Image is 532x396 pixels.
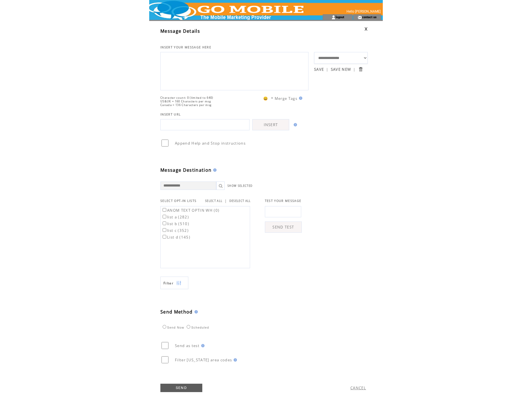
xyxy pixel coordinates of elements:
[346,10,381,13] span: Hello [PERSON_NAME]
[263,96,268,101] span: 😀
[362,15,377,19] a: contact us
[160,45,211,49] span: INSERT YOUR MESSAGE HERE
[161,214,189,220] label: list a (282)
[225,198,227,203] span: |
[163,208,166,212] input: ANOM TEXT OPTIN WH (0)
[193,310,198,313] img: help.gif
[163,281,174,286] span: Show filters
[212,168,217,172] img: help.gif
[161,208,219,213] label: ANOM TEXT OPTIN WH (0)
[163,221,166,225] input: list b (510)
[297,96,302,100] img: help.gif
[160,309,193,315] span: Send Method
[161,228,189,233] label: list c (352)
[163,235,166,239] input: List d (145)
[336,15,344,19] a: logout
[358,67,363,72] input: Submit
[265,221,302,233] a: SEND TEST
[163,228,166,232] input: list c (352)
[163,215,166,218] input: list a (282)
[353,67,355,72] span: |
[265,199,301,203] span: TEST YOUR MESSAGE
[331,67,351,72] a: SAVE NEW
[205,199,222,203] a: SELECT ALL
[160,28,200,34] span: Message Details
[160,96,213,100] span: Character count: 0 (limited to 640)
[175,141,246,146] span: Append Help and Stop instructions
[160,384,202,392] a: SEND
[185,326,209,329] label: Scheduled
[227,184,253,188] a: SHOW SELECTED
[160,277,188,289] a: Filter
[199,344,205,347] img: help.gif
[326,67,328,72] span: |
[314,67,324,72] a: SAVE
[187,325,190,329] input: Scheduled
[161,235,190,240] label: List d (145)
[163,325,166,329] input: Send Now
[350,385,366,390] a: CANCEL
[160,103,212,107] span: Canada = 136 Characters per msg
[175,343,199,348] span: Send as test
[252,119,289,130] a: INSERT
[229,199,251,203] a: DESELECT ALL
[271,96,297,101] span: * Merge Tags
[331,15,336,20] img: account_icon.gif
[160,167,212,173] span: Message Destination
[160,112,181,116] span: INSERT URL
[292,123,297,126] img: help.gif
[160,199,196,203] span: SELECT OPT-IN LISTS
[160,100,211,103] span: US&UK = 160 Characters per msg
[175,357,232,362] span: Filter [US_STATE] area codes
[232,358,237,362] img: help.gif
[176,277,181,289] img: filters.png
[358,15,362,20] img: contact_us_icon.gif
[161,326,184,329] label: Send Now
[161,221,189,226] label: list b (510)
